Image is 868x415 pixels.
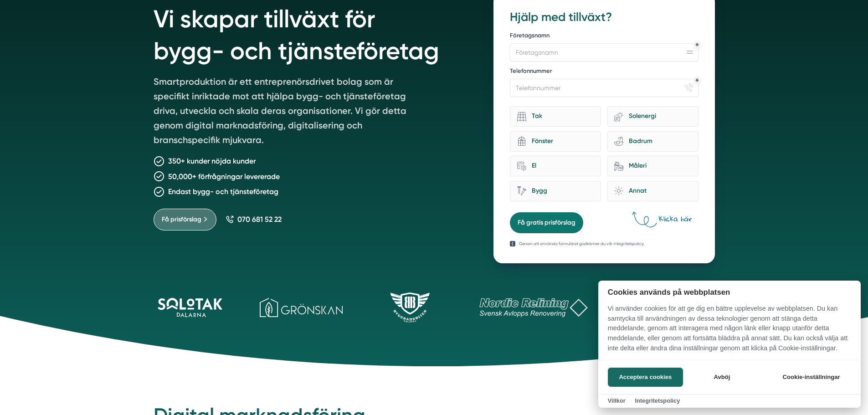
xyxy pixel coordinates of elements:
[686,368,758,387] button: Avböj
[598,288,861,297] h2: Cookies används på webbplatsen
[608,397,626,404] a: Villkor
[608,368,683,387] button: Acceptera cookies
[635,397,680,404] a: Integritetspolicy
[771,368,851,387] button: Cookie-inställningar
[598,304,861,359] p: Vi använder cookies för att ge dig en bättre upplevelse av webbplatsen. Du kan samtycka till anvä...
